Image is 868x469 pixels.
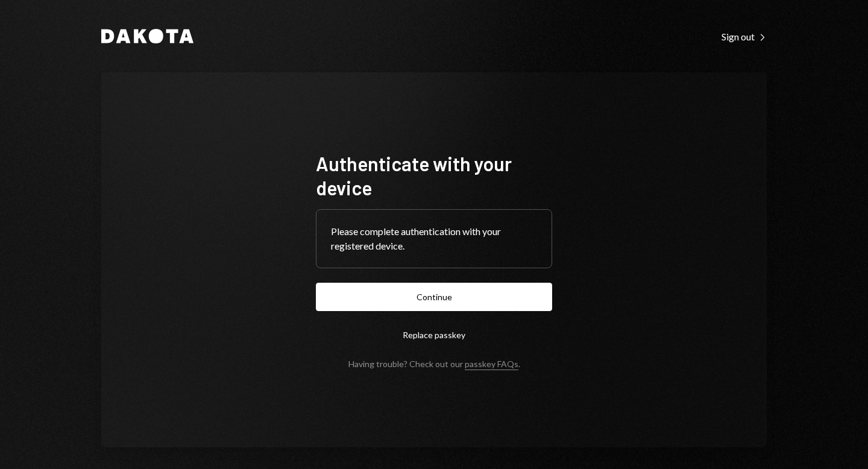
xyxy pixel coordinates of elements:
button: Replace passkey [316,321,552,349]
div: Sign out [722,31,767,43]
div: Having trouble? Check out our . [348,359,520,369]
div: Please complete authentication with your registered device. [331,224,537,253]
a: passkey FAQs [465,359,518,370]
h1: Authenticate with your device [316,151,552,200]
a: Sign out [722,30,767,43]
button: Continue [316,283,552,311]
